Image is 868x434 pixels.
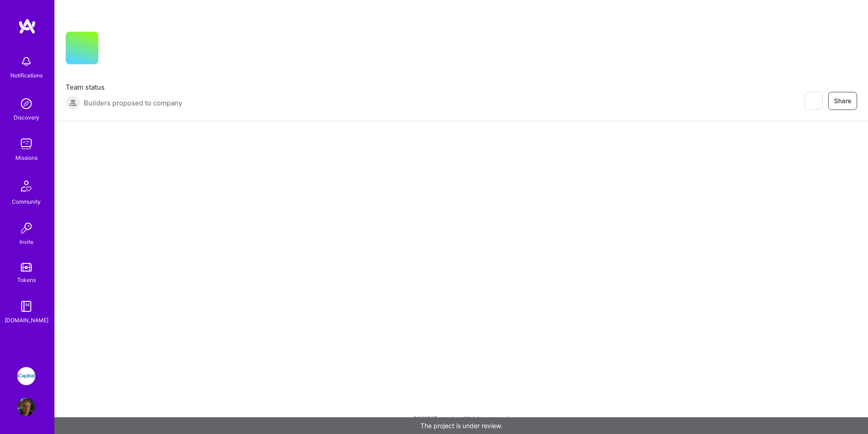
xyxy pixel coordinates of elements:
span: Share [834,96,851,105]
div: Discovery [14,113,39,122]
div: Invite [19,237,34,247]
div: Community [12,197,41,206]
a: User Avatar [15,398,38,416]
i: icon EyeClosed [810,97,817,105]
i: icon CompanyGray [109,46,116,53]
img: guide book [17,297,35,315]
img: discovery [17,95,35,113]
a: iCapital: Building an Alternative Investment Marketplace [15,367,38,385]
img: logo [18,18,36,34]
img: User Avatar [17,398,35,416]
img: tokens [21,263,32,272]
span: Builders proposed to company [84,98,182,108]
span: Team status [66,82,182,92]
div: Tokens [17,275,36,285]
img: Community [15,175,37,197]
img: bell [17,52,35,71]
img: Invite [17,219,35,237]
div: Notifications [10,71,43,80]
img: Builders proposed to company [66,95,80,110]
img: iCapital: Building an Alternative Investment Marketplace [17,367,35,385]
div: Missions [15,153,38,162]
img: teamwork [17,135,35,153]
div: The project is under review. [54,417,868,434]
div: [DOMAIN_NAME] [5,315,48,325]
button: Share [828,92,857,110]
